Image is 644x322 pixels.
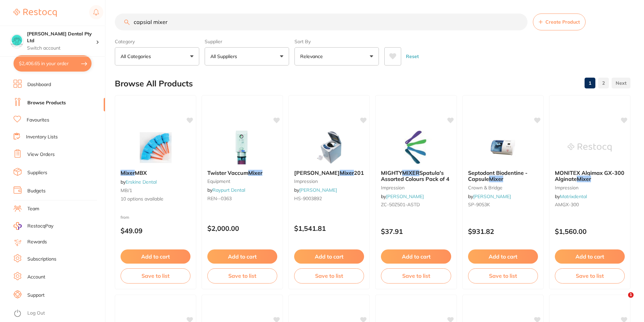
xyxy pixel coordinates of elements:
[14,222,22,230] img: RestocqPay
[121,179,157,185] span: by
[27,117,49,124] a: Favourites
[121,170,190,176] b: Mixer MBX
[27,31,96,44] h4: Biltoft Dental Pty Ltd
[294,47,379,65] button: Relevance
[481,131,525,164] img: Septodont Biodentine - Capsule Mixer
[473,193,511,199] a: [PERSON_NAME]
[121,187,132,193] span: MB/1
[207,268,277,283] button: Save to list
[27,256,56,263] a: Subscriptions
[294,179,364,184] small: impression
[27,188,46,194] a: Budgets
[381,193,424,199] span: by
[555,193,587,199] span: by
[26,134,58,140] a: Inventory Lists
[555,185,625,190] small: impression
[294,249,364,264] button: Add to cart
[294,195,322,202] span: HS-9003892
[294,170,364,176] b: HENRY SCHEIN Alginate Mixer 2010
[115,14,527,30] input: Search Products
[386,193,424,199] a: [PERSON_NAME]
[533,14,586,30] button: Create Product
[134,131,178,164] img: Mixer MBX
[27,292,45,299] a: Support
[121,215,129,220] span: from
[121,249,190,264] button: Add to cart
[294,187,337,193] span: by
[207,169,248,176] span: Twister Vaccum
[555,202,579,208] span: AMGX-300
[27,81,51,88] a: Dashboard
[598,76,609,90] a: 2
[205,47,289,65] button: All Suppliers
[27,100,66,106] a: Browse Products
[27,239,47,245] a: Rewards
[340,169,354,176] em: Mixer
[468,193,511,199] span: by
[210,53,240,60] p: All Suppliers
[468,169,527,182] span: Septodont Biodentine - Capsule
[381,169,402,176] span: MIGHTY
[10,34,23,47] img: Biltoft Dental Pty Ltd
[614,292,630,308] iframe: Intercom live chat
[14,222,53,230] a: RestocqPay
[27,151,55,158] a: View Orders
[555,227,625,235] p: $1,560.00
[14,5,57,21] a: Restocq Logo
[115,38,199,45] label: Category
[381,202,420,208] span: ZC-50Z501-ASTD
[555,169,624,182] span: MONITEX Algimax GX-300 Alginate
[14,308,103,319] button: Log Out
[207,195,232,202] span: REN--0363
[14,55,92,72] button: $2,406.65 in your order
[248,169,262,176] em: Mixer
[381,185,451,190] small: impression
[585,76,595,90] a: 1
[121,227,190,235] p: $49.09
[568,131,612,164] img: MONITEX Algimax GX-300 Alginate Mixer
[27,206,39,212] a: Team
[27,310,45,317] a: Log Out
[294,268,364,283] button: Save to list
[404,47,421,65] button: Reset
[27,274,45,280] a: Account
[27,45,96,52] p: Switch account
[212,187,245,193] a: Raypurt Dental
[121,53,154,60] p: All Categories
[468,202,490,208] span: SP-9053K
[300,53,326,60] p: Relevance
[27,169,47,176] a: Suppliers
[555,249,625,264] button: Add to cart
[468,268,538,283] button: Save to list
[555,170,625,182] b: MONITEX Algimax GX-300 Alginate Mixer
[468,170,538,182] b: Septodont Biodentine - Capsule Mixer
[126,179,157,185] a: Erskine Dental
[135,169,147,176] span: MBX
[207,170,277,176] b: Twister Vaccum Mixer
[221,131,264,164] img: Twister Vaccum Mixer
[555,268,625,283] button: Save to list
[294,224,364,232] p: $1,541.81
[14,9,57,17] img: Restocq Logo
[294,169,340,176] span: [PERSON_NAME]
[207,187,245,193] span: by
[115,47,199,65] button: All Categories
[577,176,591,182] em: Mixer
[207,224,277,232] p: $2,000.00
[468,249,538,264] button: Add to cart
[121,196,190,203] span: 10 options available
[468,185,538,190] small: crown & bridge
[294,38,379,45] label: Sort By
[468,227,538,235] p: $931.82
[381,169,449,182] span: Spatula's Assorted Colours Pack of 4
[381,268,451,283] button: Save to list
[121,268,190,283] button: Save to list
[207,249,277,264] button: Add to cart
[545,19,580,25] span: Create Product
[207,179,277,184] small: Equipment
[115,79,193,88] h2: Browse All Products
[394,131,438,164] img: MIGHTY MIXER Spatula's Assorted Colours Pack of 4
[381,170,451,182] b: MIGHTY MIXER Spatula's Assorted Colours Pack of 4
[381,227,451,235] p: $37.91
[121,169,135,176] em: Mixer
